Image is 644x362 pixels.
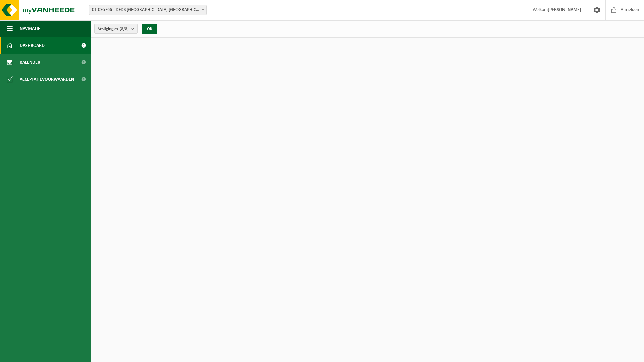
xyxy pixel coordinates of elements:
span: Navigatie [20,20,40,37]
iframe: chat widget [3,347,112,362]
span: Dashboard [20,37,45,54]
span: Acceptatievoorwaarden [20,71,74,88]
span: Vestigingen [98,24,129,34]
button: OK [142,24,157,34]
button: Vestigingen(8/8) [94,24,138,34]
span: Kalender [20,54,40,71]
strong: [PERSON_NAME] [548,7,581,12]
span: 01-095766 - DFDS BELGIUM NV - GENT [89,5,206,15]
count: (8/8) [120,27,129,31]
span: 01-095766 - DFDS BELGIUM NV - GENT [89,5,207,15]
